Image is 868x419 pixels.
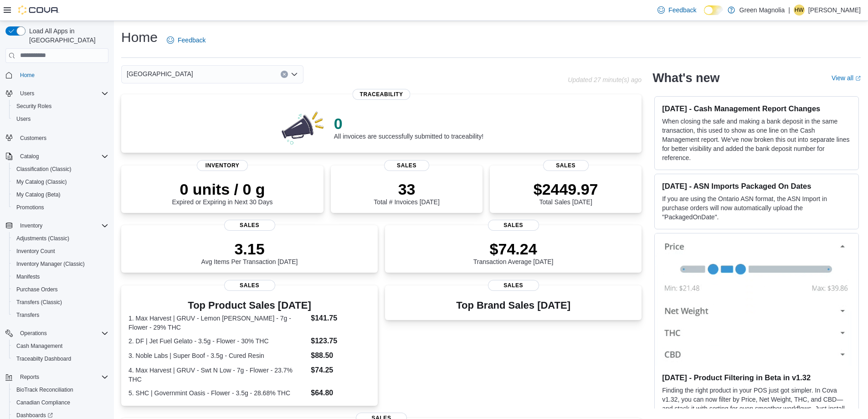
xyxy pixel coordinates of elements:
[16,204,44,211] span: Promotions
[488,280,539,291] span: Sales
[654,1,700,19] a: Feedback
[794,5,805,16] div: Heather Wheeler
[16,103,51,110] span: Security Roles
[2,219,112,232] button: Inventory
[652,71,719,85] h2: What's new
[201,240,298,265] div: Avg Items Per Transaction [DATE]
[13,246,59,257] a: Inventory Count
[13,259,108,269] span: Inventory Manager (Classic)
[13,397,108,408] span: Canadian Compliance
[13,271,108,282] span: Manifests
[855,76,861,81] svg: External link
[9,245,112,258] button: Inventory Count
[128,388,307,398] dt: 5. SHC | Governmint Oasis - Flower - 3.5g - 28.68% THC
[9,352,112,365] button: Traceabilty Dashboard
[26,26,108,45] span: Load All Apps in [GEOGRAPHIC_DATA]
[334,114,483,133] p: 0
[13,114,34,124] a: Users
[13,341,108,352] span: Cash Management
[13,189,64,200] a: My Catalog (Beta)
[311,388,370,398] dd: $64.80
[662,373,851,382] h3: [DATE] - Product Filtering in Beta in v1.32
[128,314,307,332] dt: 1. Max Harvest | GRUV - Lemon [PERSON_NAME] - 7g - Flower - 29% THC
[16,311,39,319] span: Transfers
[16,115,31,123] span: Users
[543,160,589,171] span: Sales
[9,258,112,270] button: Inventory Manager (Classic)
[311,336,370,347] dd: $123.75
[9,113,112,125] button: Users
[832,74,861,82] a: View allExternal link
[16,355,71,362] span: Traceabilty Dashboard
[16,132,108,143] span: Customers
[9,188,112,201] button: My Catalog (Beta)
[291,71,298,78] button: Open list of options
[9,383,112,396] button: BioTrack Reconciliation
[2,371,112,383] button: Reports
[9,309,112,321] button: Transfers
[13,101,55,112] a: Security Roles
[16,191,61,198] span: My Catalog (Beta)
[2,327,112,340] button: Operations
[2,68,112,82] button: Home
[788,5,790,16] p: |
[374,180,439,206] div: Total # Invoices [DATE]
[20,153,39,160] span: Catalog
[2,131,112,144] button: Customers
[20,90,34,97] span: Users
[163,31,209,49] a: Feedback
[9,163,112,176] button: Classification (Classic)
[795,5,804,16] span: HW
[9,232,112,245] button: Adjustments (Classic)
[20,222,42,229] span: Inventory
[334,114,483,140] div: All invoices are successfully submitted to traceability!
[13,176,108,187] span: My Catalog (Classic)
[16,286,58,293] span: Purchase Orders
[13,310,43,321] a: Transfers
[9,283,112,296] button: Purchase Orders
[662,104,851,113] h3: [DATE] - Cash Management Report Changes
[197,160,248,171] span: Inventory
[808,5,861,16] p: [PERSON_NAME]
[20,72,35,79] span: Home
[16,133,50,144] a: Customers
[13,233,108,244] span: Adjustments (Classic)
[16,166,72,173] span: Classification (Classic)
[16,235,69,242] span: Adjustments (Classic)
[311,365,370,376] dd: $74.25
[9,270,112,283] button: Manifests
[172,180,273,198] p: 0 units / 0 g
[16,88,38,99] button: Users
[473,240,554,258] p: $74.24
[13,101,108,112] span: Security Roles
[224,220,275,231] span: Sales
[16,342,62,350] span: Cash Management
[16,151,108,162] span: Catalog
[13,397,74,408] a: Canadian Compliance
[374,180,439,198] p: 33
[534,180,598,198] p: $2449.97
[18,5,59,15] img: Cova
[16,299,62,306] span: Transfers (Classic)
[201,240,298,258] p: 3.15
[488,220,539,231] span: Sales
[9,396,112,409] button: Canadian Compliance
[13,341,66,352] a: Cash Management
[16,220,108,231] span: Inventory
[662,181,851,191] h3: [DATE] - ASN Imports Packaged On Dates
[9,296,112,309] button: Transfers (Classic)
[13,176,71,187] a: My Catalog (Classic)
[128,351,307,360] dt: 3. Noble Labs | Super Boof - 3.5g - Cured Resin
[128,300,370,311] h3: Top Product Sales [DATE]
[16,412,53,419] span: Dashboards
[20,134,46,142] span: Customers
[128,336,307,346] dt: 2. DF | Jet Fuel Gelato - 3.5g - Flower - 30% THC
[16,260,85,268] span: Inventory Manager (Classic)
[224,280,275,291] span: Sales
[279,109,327,145] img: 0
[16,372,43,383] button: Reports
[13,271,43,282] a: Manifests
[662,194,851,222] p: If you are using the Ontario ASN format, the ASN Import in purchase orders will now automatically...
[13,202,108,213] span: Promotions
